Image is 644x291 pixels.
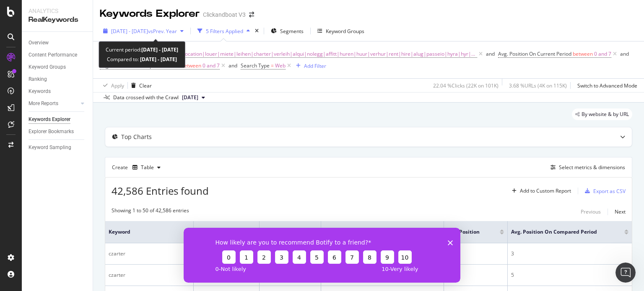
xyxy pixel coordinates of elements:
[184,228,460,283] iframe: Enquête de Botify
[582,112,629,117] span: By website & by URL
[314,24,368,38] button: Keyword Groups
[111,82,124,89] div: Apply
[29,51,87,59] a: Content Performance
[581,207,601,217] button: Previous
[594,48,611,60] span: 0 and 7
[29,87,51,96] div: Keywords
[559,164,625,171] div: Select metrics & dimensions
[229,62,237,69] div: and
[511,228,612,236] span: Avg. Position On Compared Period
[181,62,201,69] span: between
[29,15,86,25] div: RealKeywords
[100,7,200,21] div: Keywords Explorer
[280,28,304,35] span: Segments
[29,99,78,108] a: More Reports
[29,127,87,136] a: Explorer Bookmarks
[29,143,87,152] a: Keyword Sampling
[109,250,190,258] div: czarter
[100,79,124,92] button: Apply
[249,12,254,18] div: arrow-right-arrow-left
[275,60,286,72] span: Web
[29,127,74,136] div: Explorer Bookmarks
[106,45,178,54] div: Current period:
[511,271,628,279] div: 5
[29,115,87,124] a: Keywords Explorer
[203,60,220,72] span: 0 and 7
[109,271,190,279] div: czarter
[29,7,86,15] div: Analytics
[128,79,152,92] button: Clear
[573,50,593,57] span: between
[184,48,477,60] span: location|louer|miete|leihen|charter|verleih|alqui|nolegg|affitt|huren|huur|verhur|rent|hire|alug|...
[615,207,626,217] button: Next
[615,208,626,215] div: Next
[111,28,148,35] span: [DATE] - [DATE]
[29,63,66,72] div: Keyword Groups
[107,54,177,64] div: Compared to:
[141,46,178,53] b: [DATE] - [DATE]
[577,82,637,89] div: Switch to Advanced Mode
[620,50,629,57] div: and
[29,63,87,72] a: Keyword Groups
[547,162,625,173] button: Select metrics & dimensions
[194,24,253,38] button: 5 Filters Applied
[109,228,173,236] span: Keyword
[121,133,152,141] div: Top Charts
[29,75,87,84] a: Ranking
[447,271,504,279] div: 1
[509,184,571,198] button: Add to Custom Report
[326,28,364,35] div: Keyword Groups
[182,94,198,101] span: 2024 May. 5th
[593,188,626,195] div: Export as CSV
[29,39,87,47] a: Overview
[29,143,71,152] div: Keyword Sampling
[271,62,274,69] span: =
[100,24,187,38] button: [DATE] - [DATE]vsPrev. Year
[241,62,270,69] span: Search Type
[206,28,243,35] div: 5 Filters Applied
[447,228,487,236] span: Avg. Position
[29,115,70,124] div: Keywords Explorer
[486,50,495,57] div: and
[129,161,164,174] button: Table
[582,184,626,198] button: Export as CSV
[29,39,49,47] div: Overview
[253,27,260,35] div: times
[112,207,189,217] div: Showing 1 to 50 of 42,586 entries
[179,93,208,103] button: [DATE]
[574,79,637,92] button: Switch to Advanced Mode
[581,208,601,215] div: Previous
[511,250,628,258] div: 3
[139,82,152,89] div: Clear
[29,87,87,96] a: Keywords
[520,188,571,193] div: Add to Custom Report
[113,94,179,101] div: Data crossed with the Crawl
[304,62,326,70] div: Add Filter
[203,10,246,19] div: Clickandboat V3
[615,263,636,283] iframe: Intercom live chat
[139,56,177,63] b: [DATE] - [DATE]
[433,82,499,89] div: 22.04 % Clicks ( 22K on 101K )
[29,51,77,59] div: Content Performance
[509,82,567,89] div: 3.68 % URLs ( 4K on 115K )
[29,99,58,108] div: More Reports
[112,161,164,174] div: Create
[293,61,326,71] button: Add Filter
[148,28,177,35] span: vs Prev. Year
[141,165,154,170] div: Table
